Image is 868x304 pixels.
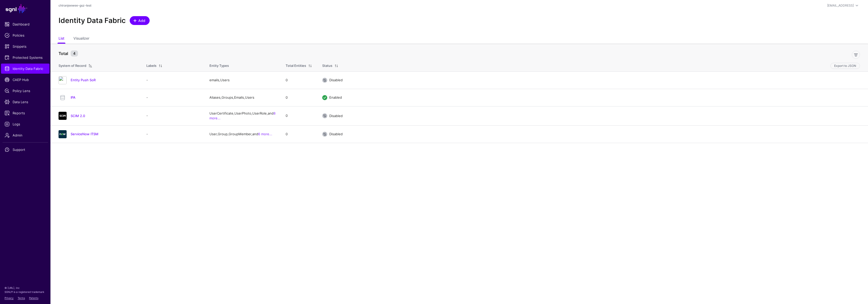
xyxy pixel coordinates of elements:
[5,44,46,49] span: Snippets
[5,147,46,152] span: Support
[5,122,46,127] span: Logs
[204,89,281,106] td: Aliases, Groups, Emails, Users
[281,89,317,106] td: 0
[1,108,49,118] a: Reports
[827,3,854,8] div: [EMAIL_ADDRESS]
[59,112,67,120] img: svg+xml;base64,PHN2ZyB3aWR0aD0iNjQiIGhlaWdodD0iNjQiIHZpZXdCb3g9IjAgMCA2NCA2NCIgZmlsbD0ibm9uZSIgeG...
[329,78,343,82] span: Disabled
[59,16,126,25] h2: Identity Data Fabric
[1,119,49,129] a: Logs
[141,71,204,89] td: -
[3,3,47,14] a: SGNL
[329,95,342,99] span: Enabled
[1,19,49,29] a: Dashboard
[18,296,25,299] a: Terms
[204,106,281,125] td: UserCertificate, UserPhoto, UserRole, and
[1,41,49,51] a: Snippets
[281,106,317,125] td: 0
[71,132,98,136] a: ServiceNow ITSM
[5,22,46,27] span: Dashboard
[5,88,46,93] span: Policy Lens
[146,63,156,68] div: Labels
[5,296,14,299] a: Privacy
[141,106,204,125] td: -
[830,63,860,69] button: Export to JSON
[59,51,68,56] strong: Total
[5,290,46,294] p: SGNL® is a registered trademark
[59,4,91,7] a: chiranjeewee-gsz-test
[73,34,89,44] a: Visualizer
[1,52,49,63] a: Protected Systems
[71,78,96,82] a: Entity Push SoR
[5,77,46,82] span: CAEP Hub
[1,97,49,107] a: Data Lens
[1,130,49,140] a: Admin
[59,63,86,68] div: System of Record
[322,63,332,68] div: Status
[141,89,204,106] td: -
[130,16,150,25] a: Add
[59,130,67,138] img: svg+xml;base64,PHN2ZyB3aWR0aD0iNjQiIGhlaWdodD0iNjQiIHZpZXdCb3g9IjAgMCA2NCA2NCIgZmlsbD0ibm9uZSIgeG...
[204,71,281,89] td: emails, Users
[5,33,46,38] span: Policies
[5,55,46,60] span: Protected Systems
[29,296,38,299] a: Patents
[1,30,49,40] a: Policies
[71,50,78,57] small: 4
[5,133,46,138] span: Admin
[1,86,49,96] a: Policy Lens
[281,125,317,143] td: 0
[59,76,67,84] img: svg+xml;base64,UEQ5NGJXd2dkbVZ5YzJsdmJqMGlNUzR3SWlCbGJtTnZaR2x1WnowaWRYUm1MVGdpUHo0S1BDRXRMU0JIWl...
[281,71,317,89] td: 0
[71,95,75,99] a: IPA
[1,64,49,74] a: Identity Data Fabric
[5,66,46,71] span: Identity Data Fabric
[5,99,46,104] span: Data Lens
[329,132,343,136] span: Disabled
[5,286,46,290] p: © [URL], Inc
[71,114,85,118] a: SCIM 2.0
[59,34,64,44] a: List
[141,125,204,143] td: -
[204,125,281,143] td: User, Group, GroupMember, and
[1,75,49,85] a: CAEP Hub
[286,63,306,68] div: Total Entities
[5,110,46,116] span: Reports
[329,114,343,118] span: Disabled
[209,64,229,68] span: Entity Types
[258,132,272,136] a: 6 more...
[138,18,146,23] span: Add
